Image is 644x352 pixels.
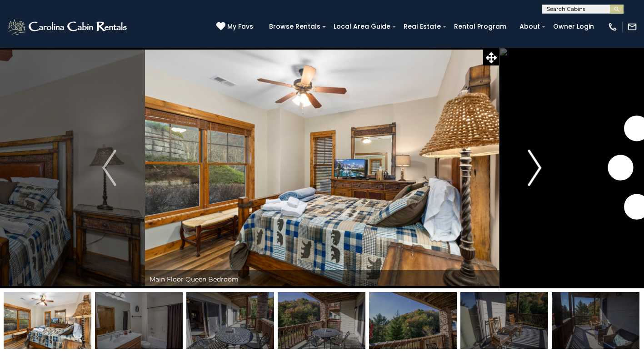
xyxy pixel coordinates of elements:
[369,292,457,349] img: 163280098
[528,150,541,186] img: arrow
[608,22,618,32] img: phone-regular-white.png
[102,150,116,186] img: arrow
[515,20,544,34] a: About
[627,22,637,32] img: mail-regular-white.png
[460,292,548,349] img: 163280116
[278,292,365,349] img: 163280097
[7,18,130,36] img: White-1-2.png
[329,20,395,34] a: Local Area Guide
[145,270,499,288] div: Main Floor Queen Bedroom
[95,292,183,349] img: 163280099
[186,292,274,349] img: 163280115
[449,20,511,34] a: Rental Program
[216,22,255,32] a: My Favs
[499,47,570,288] button: Next
[265,20,325,34] a: Browse Rentals
[399,20,445,34] a: Real Estate
[549,20,599,34] a: Owner Login
[4,292,91,349] img: 163280114
[552,292,639,349] img: 163280117
[74,47,145,288] button: Previous
[227,22,253,31] span: My Favs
